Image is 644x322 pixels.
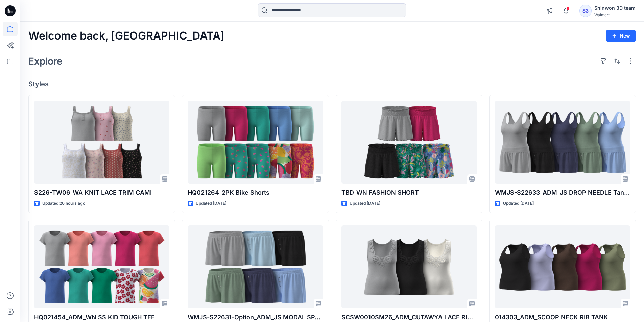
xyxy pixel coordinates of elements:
[341,101,477,184] a: TBD_WN FASHION SHORT
[594,4,636,12] div: Shinwon 3D team
[34,188,169,197] p: S226-TW06_WA KNIT LACE TRIM CAMI
[34,101,169,184] a: S226-TW06_WA KNIT LACE TRIM CAMI
[495,188,630,197] p: WMJS-S22633_ADM_JS DROP NEEDLE Tank Short Set
[34,313,169,322] p: HQ021454_ADM_WN SS KID TOUGH TEE
[34,225,169,309] a: HQ021454_ADM_WN SS KID TOUGH TEE
[503,200,534,207] p: Updated [DATE]
[188,101,323,184] a: HQ021264_2PK Bike Shorts
[28,56,63,67] h2: Explore
[350,200,380,207] p: Updated [DATE]
[188,188,323,197] p: HQ021264_2PK Bike Shorts
[341,313,477,322] p: SCSW0010SM26_ADM_CUTAWYA LACE RIB TANK
[495,101,630,184] a: WMJS-S22633_ADM_JS DROP NEEDLE Tank Short Set
[188,225,323,309] a: WMJS-S22631-Option_ADM_JS MODAL SPAN SHORTS
[341,188,477,197] p: TBD_WN FASHION SHORT
[188,313,323,322] p: WMJS-S22631-Option_ADM_JS MODAL SPAN SHORTS
[28,30,224,42] h2: Welcome back, [GEOGRAPHIC_DATA]
[28,80,636,88] h4: Styles
[495,225,630,309] a: 014303_ADM_SCOOP NECK RIB TANK
[42,200,85,207] p: Updated 20 hours ago
[606,30,636,42] button: New
[579,5,592,17] div: S3
[594,12,636,17] div: Walmart
[196,200,226,207] p: Updated [DATE]
[341,225,477,309] a: SCSW0010SM26_ADM_CUTAWYA LACE RIB TANK
[495,313,630,322] p: 014303_ADM_SCOOP NECK RIB TANK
